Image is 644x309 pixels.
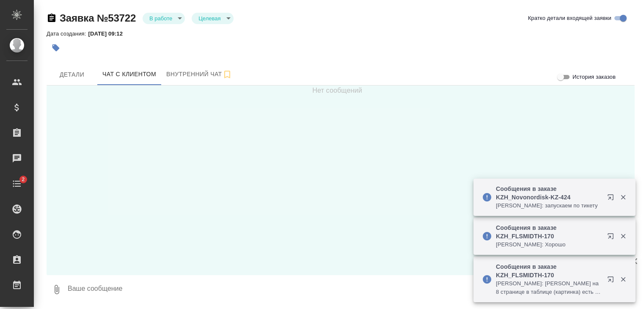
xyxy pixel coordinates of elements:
a: 2 [2,173,32,194]
p: [PERSON_NAME]: запускаем по тикету [496,201,602,210]
span: История заказов [572,73,616,81]
button: Закрыть [614,276,632,283]
svg: Подписаться [222,69,232,80]
button: Закрыть [614,232,632,240]
p: [PERSON_NAME]: Хорошо [496,240,602,249]
span: 2 [17,175,30,184]
p: [DATE] 09:12 [88,30,129,37]
span: Детали [52,69,92,80]
button: Добавить тэг [47,39,65,57]
span: Кратко детали входящей заявки [528,14,611,22]
button: Открыть в новой вкладке [602,271,622,291]
span: Внутренний чат [166,69,232,80]
button: В работе [147,15,175,22]
div: В работе [143,13,185,24]
button: Закрыть [614,193,632,201]
p: [PERSON_NAME]: [PERSON_NAME] на 8 странице в таблице (картинка) есть вот такое вот предложение Me... [496,279,602,296]
button: Открыть в новой вкладке [602,189,622,209]
span: Чат с клиентом [102,69,156,80]
a: Заявка №53722 [60,12,136,24]
p: Дата создания: [47,30,88,37]
button: 77021581268 (Aisulu) - (undefined) [97,64,161,85]
span: Нет сообщений [312,86,362,96]
button: Целевая [196,15,223,22]
button: Открыть в новой вкладке [602,228,622,248]
p: Сообщения в заказе KZH_FLSMIDTH-170 [496,262,602,279]
button: Скопировать ссылку [47,13,57,23]
p: Сообщения в заказе KZH_Novonordisk-KZ-424 [496,185,602,201]
div: В работе [192,13,233,24]
p: Сообщения в заказе KZH_FLSMIDTH-170 [496,223,602,240]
